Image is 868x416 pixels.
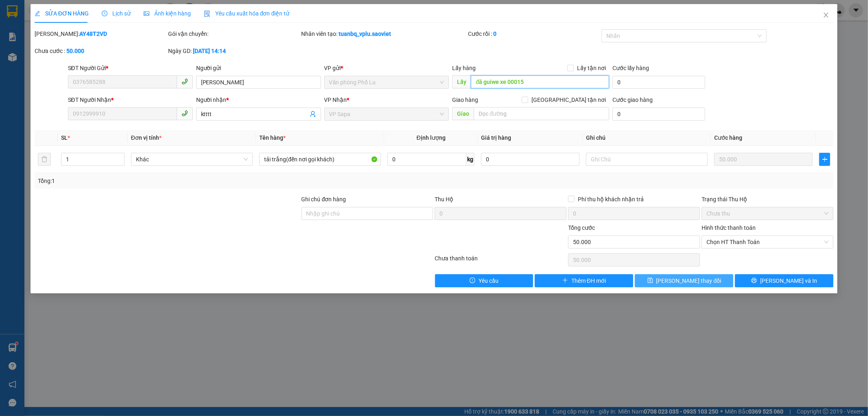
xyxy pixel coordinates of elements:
input: Ghi chú đơn hàng [302,207,433,220]
label: Hình thức thanh toán [702,225,756,231]
b: AY48T2VD [79,31,107,37]
span: Khác [136,153,248,165]
span: kg [466,153,474,166]
span: SỬA ĐƠN HÀNG [35,10,89,17]
button: plus [819,153,830,166]
span: printer [751,277,757,284]
div: Người gửi [196,64,321,73]
span: Ảnh kiện hàng [144,10,191,17]
span: VP Sapa [329,108,444,120]
label: Cước giao hàng [612,97,653,103]
span: Giao [452,107,474,120]
input: VD: Bàn, Ghế [259,153,381,166]
span: Định lượng [417,134,446,141]
span: Thêm ĐH mới [571,276,606,285]
span: Thu Hộ [435,196,453,202]
span: Phí thu hộ khách nhận trả [575,195,647,204]
th: Ghi chú [583,130,711,146]
span: plus [820,156,830,163]
span: [GEOGRAPHIC_DATA] tận nơi [528,95,609,104]
button: printer[PERSON_NAME] và In [735,274,833,287]
input: 0 [714,153,813,166]
input: Dọc đường [474,107,609,120]
span: Lịch sử [102,10,131,17]
label: Cước lấy hàng [612,65,649,71]
span: clock-circle [102,11,107,16]
span: Chưa thu [706,207,829,220]
img: icon [204,11,210,17]
span: save [647,277,653,284]
span: plus [562,277,568,284]
span: Lấy hàng [452,65,476,71]
span: Giá trị hàng [481,134,511,141]
button: exclamation-circleYêu cầu [435,274,533,287]
span: picture [144,11,149,16]
span: [PERSON_NAME] thay đổi [656,276,722,285]
div: [PERSON_NAME]: [35,29,166,38]
div: SĐT Người Gửi [68,64,193,73]
span: edit [35,11,40,16]
b: [DATE] 14:14 [193,48,226,54]
div: Gói vận chuyển: [168,29,300,38]
span: Lấy tận nơi [574,64,609,73]
span: Chọn HT Thanh Toán [706,236,829,248]
input: Ghi Chú [586,153,708,166]
span: Văn phòng Phố Lu [329,76,444,88]
input: Cước giao hàng [612,108,705,121]
span: Tổng cước [568,225,595,231]
button: Close [815,4,837,27]
b: 50.000 [66,48,84,54]
input: Cước lấy hàng [612,76,705,89]
span: Yêu cầu xuất hóa đơn điện tử [204,10,290,17]
div: VP gửi [324,64,449,73]
div: Tổng: 1 [38,176,335,185]
span: user-add [310,111,316,117]
button: save[PERSON_NAME] thay đổi [635,274,733,287]
span: Yêu cầu [479,276,498,285]
button: plusThêm ĐH mới [535,274,633,287]
span: Tên hàng [259,134,286,141]
button: delete [38,153,51,166]
div: Ngày GD: [168,46,300,55]
span: VP Nhận [324,97,347,103]
div: Chưa cước : [35,46,166,55]
div: Chưa thanh toán [434,254,568,268]
input: Dọc đường [471,75,609,88]
span: Lấy [452,75,471,88]
span: close [823,12,829,18]
label: Ghi chú đơn hàng [302,196,346,202]
span: exclamation-circle [470,277,475,284]
b: tuanbq_vplu.saoviet [339,31,391,37]
div: Nhân viên tạo: [302,29,467,38]
div: Trạng thái Thu Hộ [702,195,833,204]
span: SL [61,134,68,141]
div: Cước rồi : [468,29,600,38]
span: Giao hàng [452,97,478,103]
span: [PERSON_NAME] và In [760,276,817,285]
div: SĐT Người Nhận [68,95,193,104]
b: 0 [493,31,496,37]
span: Đơn vị tính [131,134,162,141]
span: phone [181,110,188,117]
div: Người nhận [196,95,321,104]
span: phone [181,78,188,85]
span: Cước hàng [714,134,742,141]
